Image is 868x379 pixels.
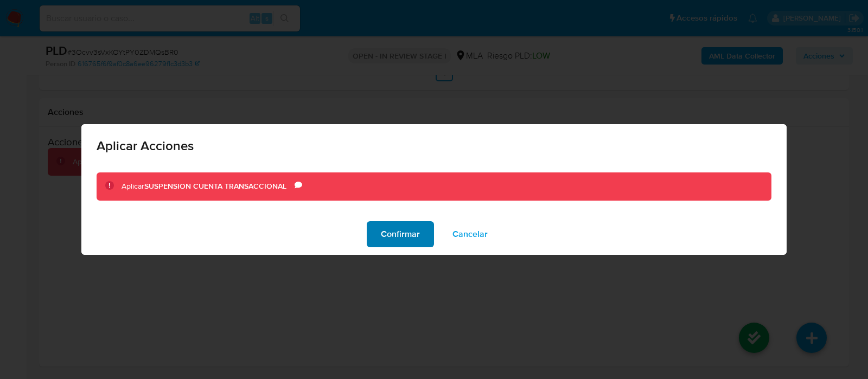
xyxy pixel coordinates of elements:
[367,221,434,247] button: Confirmar
[122,181,295,192] div: Aplicar
[144,181,286,191] b: SUSPENSION CUENTA TRANSACCIONAL
[452,222,488,246] span: Cancelar
[381,222,420,246] span: Confirmar
[438,221,502,247] button: Cancelar
[97,139,771,152] span: Aplicar Acciones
